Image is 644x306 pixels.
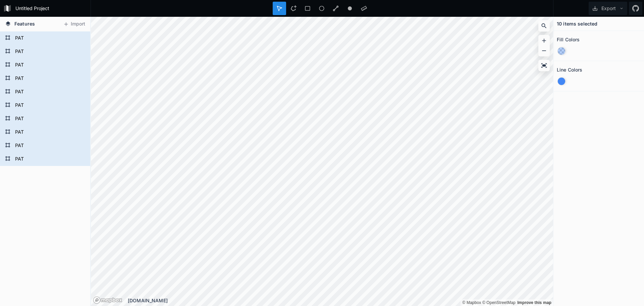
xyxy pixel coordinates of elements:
a: Map feedback [517,300,551,305]
h2: Fill Colors [557,34,580,45]
div: [DOMAIN_NAME] [128,297,553,304]
span: Features [14,20,35,27]
a: Mapbox logo [93,296,122,304]
button: Export [589,2,627,15]
h2: Line Colors [557,64,583,75]
a: Mapbox [462,300,481,305]
a: OpenStreetMap [482,300,516,305]
button: Import [60,19,89,30]
h4: 10 items selected [557,20,597,27]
